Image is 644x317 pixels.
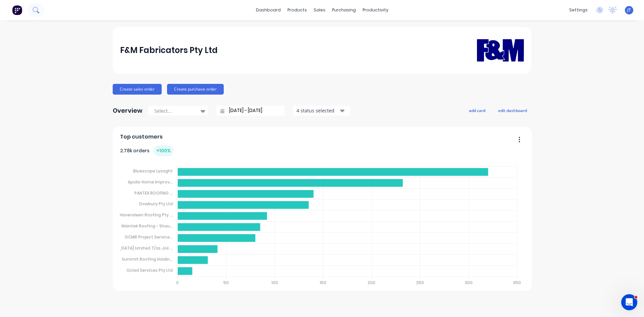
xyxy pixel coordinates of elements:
tspan: Qclad Services Pty Ltd [126,267,173,273]
tspan: Dowbury Pty Ltd [139,201,173,207]
tspan: [DEMOGRAPHIC_DATA] Limited T/as Joii ... [88,245,173,251]
div: 2.78k orders [120,145,173,156]
div: sales [310,5,329,15]
div: purchasing [329,5,359,15]
tspan: 300 [465,280,473,285]
a: dashboard [253,5,284,15]
span: Top customers [120,133,163,141]
tspan: 100 [271,280,278,285]
img: Factory [12,5,22,15]
div: + 100 % [154,145,173,156]
img: F&M Fabricators Pty Ltd [477,29,524,71]
div: 4 status selected [297,107,339,114]
button: 4 status selected [293,106,350,116]
button: add card [465,106,490,115]
button: Create purchase order [167,84,224,95]
tspan: PANTEX ROOFING ... [135,190,173,196]
span: JT [627,7,631,13]
div: Overview [113,104,143,117]
tspan: 250 [417,280,424,285]
tspan: Bluescope Lysaght [133,168,173,174]
div: productivity [359,5,392,15]
div: products [284,5,310,15]
tspan: 150 [320,280,326,285]
div: F&M Fabricators Pty Ltd [120,44,218,57]
button: edit dashboard [494,106,531,115]
tspan: 50 [223,280,229,285]
tspan: 0 [176,280,179,285]
tspan: Summit Roofing Holdin... [122,256,173,262]
tspan: 200 [368,280,376,285]
tspan: 350 [514,280,521,285]
iframe: Intercom live chat [621,294,637,310]
div: settings [566,5,591,15]
tspan: GCMR Project Service... [125,234,173,240]
tspan: Havendeen Roofing Pty ... [120,212,173,218]
tspan: Maintek Roofing - Shau... [121,223,173,229]
tspan: Apollo Home Improv... [128,179,173,185]
button: Create sales order [113,84,162,95]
